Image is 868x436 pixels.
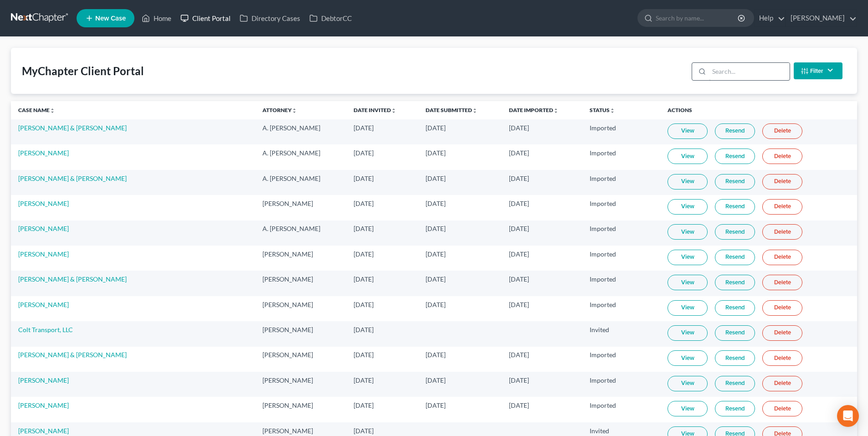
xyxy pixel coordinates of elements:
a: Delete [762,401,802,416]
a: Date Submittedunfold_more [426,107,478,113]
a: View [668,275,708,290]
span: [DATE] [509,225,529,232]
a: [PERSON_NAME] [18,401,69,409]
span: [DATE] [354,200,374,207]
span: [DATE] [509,376,529,384]
span: [DATE] [509,351,529,359]
i: unfold_more [391,108,396,113]
span: [DATE] [354,124,374,132]
span: [DATE] [426,174,446,182]
a: DebtorCC [305,10,356,26]
span: [DATE] [509,275,529,283]
span: [DATE] [354,351,374,359]
td: [PERSON_NAME] [255,296,346,321]
td: Imported [582,372,660,397]
span: [DATE] [354,225,374,232]
a: View [668,224,708,240]
span: [DATE] [426,351,446,359]
a: Resend [715,401,755,416]
td: Invited [582,321,660,346]
a: Delete [762,376,802,391]
span: [DATE] [426,301,446,308]
a: View [668,250,708,265]
td: A. [PERSON_NAME] [255,144,346,169]
a: Resend [715,174,755,190]
span: [DATE] [426,275,446,283]
a: View [668,401,708,416]
td: Imported [582,221,660,246]
a: Resend [715,250,755,265]
div: MyChapter Client Portal [22,64,144,78]
a: [PERSON_NAME] [786,10,857,26]
a: View [668,350,708,366]
a: [PERSON_NAME] [18,200,69,207]
td: Imported [582,296,660,321]
i: unfold_more [553,108,559,113]
span: [DATE] [354,275,374,283]
a: View [668,174,708,190]
td: [PERSON_NAME] [255,195,346,220]
td: [PERSON_NAME] [255,397,346,422]
a: View [668,149,708,164]
a: Delete [762,350,802,366]
a: Resend [715,199,755,215]
a: Directory Cases [235,10,305,26]
td: Imported [582,397,660,422]
td: A. [PERSON_NAME] [255,221,346,246]
input: Search... [709,63,790,80]
span: [DATE] [426,376,446,384]
a: Delete [762,174,802,190]
a: View [668,325,708,341]
span: [DATE] [426,225,446,232]
span: [DATE] [426,149,446,157]
a: [PERSON_NAME] & [PERSON_NAME] [18,174,127,182]
span: [DATE] [354,301,374,308]
a: Resend [715,325,755,341]
a: Client Portal [176,10,235,26]
a: Colt Transport, LLC [18,326,73,333]
td: Imported [582,246,660,271]
td: Imported [582,195,660,220]
a: [PERSON_NAME] [18,149,69,157]
a: Resend [715,350,755,366]
span: [DATE] [426,250,446,258]
a: View [668,199,708,215]
i: unfold_more [50,108,55,113]
i: unfold_more [292,108,297,113]
a: [PERSON_NAME] [18,250,69,258]
span: [DATE] [354,326,374,333]
a: [PERSON_NAME] [18,427,69,435]
a: Resend [715,224,755,240]
a: [PERSON_NAME] & [PERSON_NAME] [18,124,127,132]
td: Imported [582,144,660,169]
span: [DATE] [509,200,529,207]
span: [DATE] [509,401,529,409]
td: Imported [582,271,660,296]
a: Delete [762,149,802,164]
a: Delete [762,250,802,265]
input: Search by name... [656,10,739,26]
a: Date Importedunfold_more [509,107,559,113]
a: Date Invitedunfold_more [354,107,396,113]
span: [DATE] [509,124,529,132]
td: Imported [582,170,660,195]
span: [DATE] [509,301,529,308]
a: Delete [762,275,802,290]
td: [PERSON_NAME] [255,271,346,296]
td: [PERSON_NAME] [255,321,346,346]
span: [DATE] [509,174,529,182]
a: View [668,123,708,139]
a: Delete [762,300,802,316]
a: Statusunfold_more [590,107,615,113]
a: Delete [762,199,802,215]
a: [PERSON_NAME] [18,301,69,308]
a: Resend [715,149,755,164]
a: Delete [762,123,802,139]
a: Home [137,10,176,26]
th: Actions [660,101,857,119]
a: Resend [715,300,755,316]
span: [DATE] [354,174,374,182]
a: [PERSON_NAME] [18,376,69,384]
td: A. [PERSON_NAME] [255,119,346,144]
a: Delete [762,325,802,341]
